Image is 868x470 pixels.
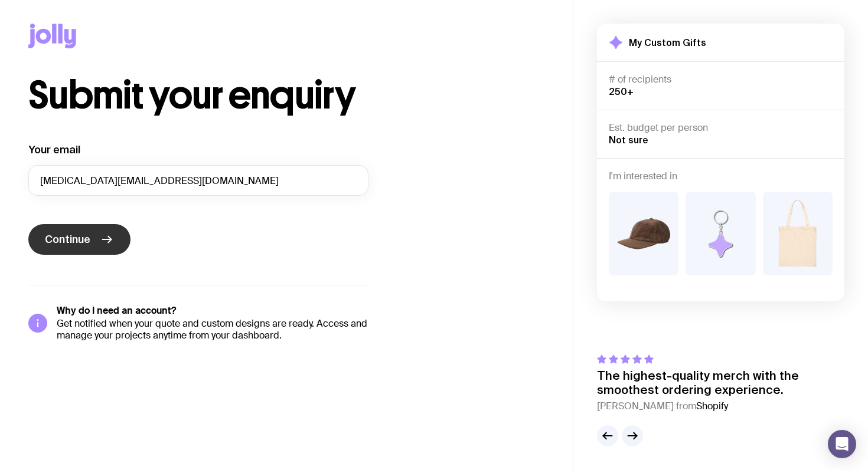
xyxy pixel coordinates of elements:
p: The highest-quality merch with the smoothest ordering experience. [597,369,844,397]
span: 250+ [609,86,634,97]
h2: My Custom Gifts [629,37,706,48]
h4: # of recipients [609,74,833,86]
span: Not sure [609,134,648,145]
h1: Submit your enquiry [28,77,425,114]
h4: Est. budget per person [609,122,833,134]
button: Continue [28,224,130,255]
h4: I'm interested in [609,170,833,182]
span: Continue [45,232,90,246]
div: Open Intercom Messenger [828,430,856,458]
span: Shopify [696,400,728,412]
h5: Why do I need an account? [57,305,368,317]
input: you@email.com [28,165,368,196]
cite: [PERSON_NAME] from [597,399,844,413]
p: Get notified when your quote and custom designs are ready. Access and manage your projects anytim... [57,318,368,341]
label: Your email [28,143,80,157]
